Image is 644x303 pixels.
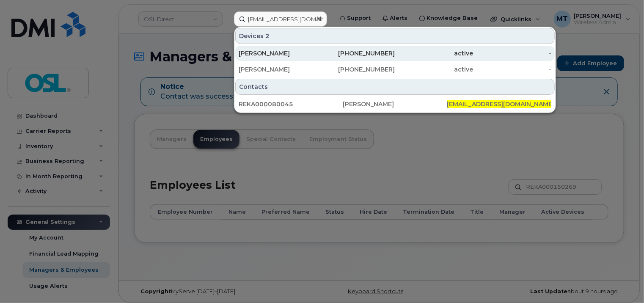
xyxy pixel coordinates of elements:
div: active [395,49,473,58]
a: [PERSON_NAME][PHONE_NUMBER]active- [235,62,555,77]
div: Contacts [235,79,555,95]
div: [PHONE_NUMBER] [317,65,395,74]
div: - [473,65,551,74]
div: Devices [235,28,555,44]
div: active [395,65,473,74]
div: - [473,49,551,58]
div: REKA000080045 [239,100,343,108]
div: [PERSON_NAME] [239,49,317,58]
span: 2 [265,32,270,40]
span: [EMAIL_ADDRESS][DOMAIN_NAME] [447,100,555,108]
a: REKA000080045[PERSON_NAME][EMAIL_ADDRESS][DOMAIN_NAME] [235,96,555,112]
div: [PERSON_NAME] [239,65,317,74]
div: [PHONE_NUMBER] [317,49,395,58]
a: [PERSON_NAME][PHONE_NUMBER]active- [235,46,555,61]
div: [PERSON_NAME] [343,100,447,108]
